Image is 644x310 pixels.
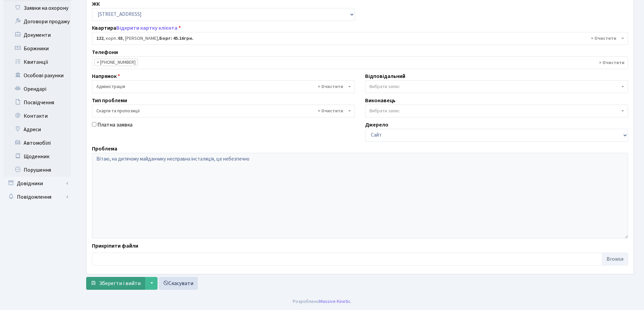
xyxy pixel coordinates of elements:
label: Проблема [92,145,117,153]
a: Боржники [3,42,71,55]
span: Скарги та пропозиції [92,105,355,117]
li: +380634210303 [94,59,138,66]
a: Відкрити картку клієнта [116,24,177,32]
a: Посвідчення [3,96,71,109]
label: Телефони [92,48,118,56]
span: Видалити всі елементи [599,59,624,66]
span: Адміністрація [96,83,347,90]
a: Довідники [3,177,71,190]
label: Тип проблеми [92,96,127,105]
span: Видалити всі елементи [318,83,343,90]
a: Massive Kinetic [319,298,351,305]
span: Вибрати запис [369,83,400,90]
b: Борг: 45.16грн. [159,35,193,42]
a: Контакти [3,109,71,123]
a: Особові рахунки [3,69,71,82]
span: <b>122</b>, корп.: <b>03</b>, Нестеренко Олександр Олександрович, <b>Борг: 45.16грн.</b> [96,35,620,42]
a: Документи [3,28,71,42]
span: × [97,59,99,66]
a: Скасувати [159,277,198,290]
span: <b>122</b>, корп.: <b>03</b>, Нестеренко Олександр Олександрович, <b>Борг: 45.16грн.</b> [92,32,628,45]
label: Напрямок [92,72,120,80]
a: Адреси [3,123,71,136]
span: Скарги та пропозиції [96,108,347,114]
a: Орендарі [3,82,71,96]
button: Зберегти і вийти [86,277,145,290]
span: Видалити всі елементи [591,35,616,42]
span: Адміністрація [92,80,355,93]
label: Відповідальний [365,72,405,80]
a: Повідомлення [3,190,71,204]
span: Вибрати запис [369,108,400,114]
div: Розроблено . [293,298,352,305]
b: 122 [96,35,103,42]
b: 03 [118,35,123,42]
a: Договори продажу [3,15,71,28]
label: Виконавець [365,96,396,105]
a: Заявки на охорону [3,1,71,15]
a: Автомобілі [3,136,71,150]
label: Квартира [92,24,181,32]
label: Платна заявка [97,121,133,129]
a: Порушення [3,163,71,177]
label: Прикріпити файли [92,242,138,250]
a: Квитанції [3,55,71,69]
span: Зберегти і вийти [99,280,141,287]
a: Щоденник [3,150,71,163]
span: Видалити всі елементи [318,108,343,114]
label: Джерело [365,121,388,129]
textarea: Вітаю, на дитячому майданчику несправна інсталяція, це небезпечно [92,153,628,238]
